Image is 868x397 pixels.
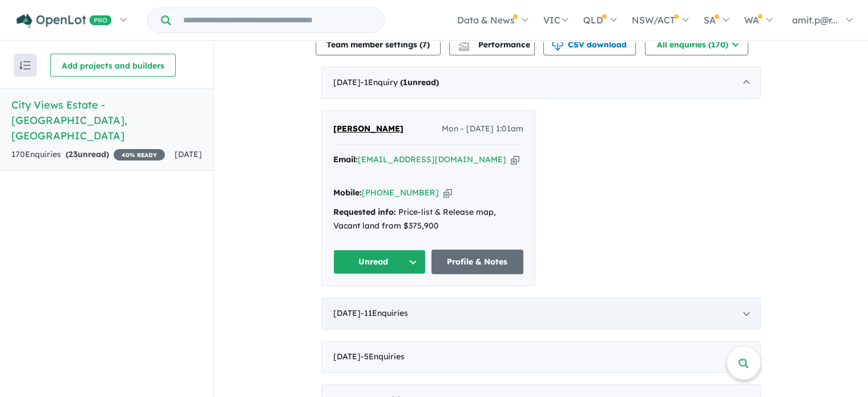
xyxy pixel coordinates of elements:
[792,14,838,26] span: amit.p@r...
[11,148,165,162] div: 170 Enquir ies
[361,308,408,318] span: - 11 Enquir ies
[552,39,563,51] img: download icon
[443,187,452,199] button: Copy
[543,33,636,55] button: CSV download
[361,77,439,87] span: - 1 Enquir y
[362,187,439,198] a: [PHONE_NUMBER]
[460,39,530,50] span: Performance
[361,351,405,362] span: - 5 Enquir ies
[17,14,112,28] img: Openlot PRO Logo White
[458,43,470,50] img: bar-chart.svg
[333,122,403,136] a: [PERSON_NAME]
[114,149,165,161] span: 40 % READY
[422,39,427,50] span: 7
[511,154,519,166] button: Copy
[68,149,78,159] span: 23
[449,33,535,55] button: Performance
[316,33,441,55] button: Team member settings (7)
[11,97,202,143] h5: City Views Estate - [GEOGRAPHIC_DATA] , [GEOGRAPHIC_DATA]
[333,207,396,217] strong: Requested info:
[333,154,358,165] strong: Email:
[175,149,202,159] span: [DATE]
[442,122,523,136] span: Mon - [DATE] 1:01am
[321,67,761,99] div: [DATE]
[333,206,523,233] div: Price-list & Release map, Vacant land from $375,900
[50,54,176,77] button: Add projects and builders
[400,77,439,87] strong: ( unread)
[403,77,407,87] span: 1
[333,187,362,198] strong: Mobile:
[173,8,382,33] input: Try estate name, suburb, builder or developer
[645,33,748,55] button: All enquiries (170)
[19,61,31,70] img: sort.svg
[66,149,109,159] strong: ( unread)
[333,123,403,134] span: [PERSON_NAME]
[358,154,506,165] a: [EMAIL_ADDRESS][DOMAIN_NAME]
[333,250,426,274] button: Unread
[321,341,761,373] div: [DATE]
[321,298,761,330] div: [DATE]
[431,250,524,274] a: Profile & Notes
